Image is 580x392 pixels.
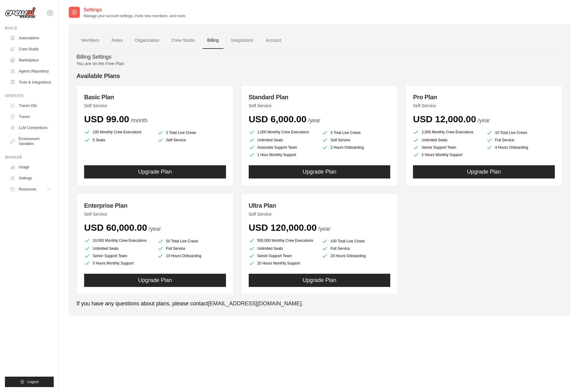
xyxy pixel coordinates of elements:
[7,66,54,76] a: Agents Repository
[107,32,127,49] a: Roles
[308,117,320,123] span: /year
[413,114,476,124] span: USD 12,000.00
[249,260,317,266] li: 20 Hours Monthly Support
[76,300,562,308] p: If you have any questions about plans, please contact .
[84,103,226,109] p: Self Service
[208,300,302,307] a: [EMAIL_ADDRESS][DOMAIN_NAME]
[84,260,153,266] li: 5 Hours Monthly Support
[76,61,562,67] p: You are on the Free Plan
[413,128,481,136] li: 2,000 Monthly Crew Executions
[413,144,481,151] li: Senior Support Team
[84,114,129,124] span: USD 99.00
[7,55,54,65] a: Marketplace
[7,134,54,149] a: Environment Variables
[249,165,391,178] button: Upgrade Plan
[318,226,331,232] span: /year
[7,44,54,54] a: Crew Studio
[249,222,317,233] span: USD 120,000.00
[249,144,317,151] li: Associate Support Team
[84,253,153,259] li: Senior Support Team
[7,123,54,133] a: LLM Connections
[84,14,186,18] p: Manage your account settings, invite new members, and more.
[249,253,317,259] li: Senior Support Team
[322,245,390,252] li: Full Service
[7,101,54,111] a: Traces Old
[249,245,317,252] li: Unlimited Seats
[5,93,54,98] div: Operate
[84,211,226,217] p: Self Service
[5,155,54,160] div: Manage
[130,32,164,49] a: Organization
[76,54,562,61] h4: Billing Settings
[7,173,54,183] a: Settings
[322,130,390,136] li: 5 Total Live Crews
[158,130,226,136] li: 2 Total Live Crews
[5,26,54,31] div: Build
[76,32,104,49] a: Members
[249,137,317,143] li: Unlimited Seats
[202,32,224,49] a: Billing
[322,144,390,151] li: 2 Hours Onboarding
[131,117,148,123] span: /month
[249,201,391,210] h3: Ultra Plan
[84,201,226,210] h3: Enterprise Plan
[413,137,481,143] li: Unlimited Seats
[84,6,186,14] h2: Settings
[19,187,36,192] span: Resources
[5,377,54,387] button: Logout
[226,32,258,49] a: Integrations
[486,137,555,143] li: Full Service
[249,103,391,109] p: Self Service
[7,112,54,122] a: Traces
[249,211,391,217] p: Self Service
[322,253,390,259] li: 20 Hours Onboarding
[249,152,317,158] li: 1 Hour Monthly Support
[486,130,555,136] li: 10 Total Live Crews
[84,137,153,143] li: 5 Seats
[84,93,226,101] h3: Basic Plan
[261,32,286,49] a: Account
[84,165,226,178] button: Upgrade Plan
[7,77,54,87] a: Tools & Integrations
[413,152,481,158] li: 2 Hours Monthly Support
[7,184,54,194] button: Resources
[84,245,153,252] li: Unlimited Seats
[322,137,390,143] li: Self Service
[249,128,317,136] li: 1,000 Monthly Crew Executions
[84,222,147,233] span: USD 60,000.00
[84,274,226,287] button: Upgrade Plan
[249,274,391,287] button: Upgrade Plan
[84,237,153,244] li: 10,000 Monthly Crew Executions
[7,33,54,43] a: Automations
[249,237,317,244] li: 500,000 Monthly Crew Executions
[158,137,226,143] li: Self Service
[413,93,555,101] h3: Pro Plan
[322,238,390,244] li: 100 Total Live Crews
[158,238,226,244] li: 50 Total Live Crews
[486,144,555,151] li: 4 Hours Onboarding
[27,379,39,384] span: Logout
[158,245,226,252] li: Full Service
[158,253,226,259] li: 10 Hours Onboarding
[413,103,555,109] p: Self Service
[76,72,562,80] h4: Available Plans
[167,32,200,49] a: Crew Studio
[149,226,161,232] span: /year
[5,7,36,19] img: Logo
[84,128,153,136] li: 100 Monthly Crew Executions
[7,162,54,172] a: Usage
[477,117,490,123] span: /year
[413,165,555,178] button: Upgrade Plan
[249,93,391,101] h3: Standard Plan
[249,114,306,124] span: USD 6,000.00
